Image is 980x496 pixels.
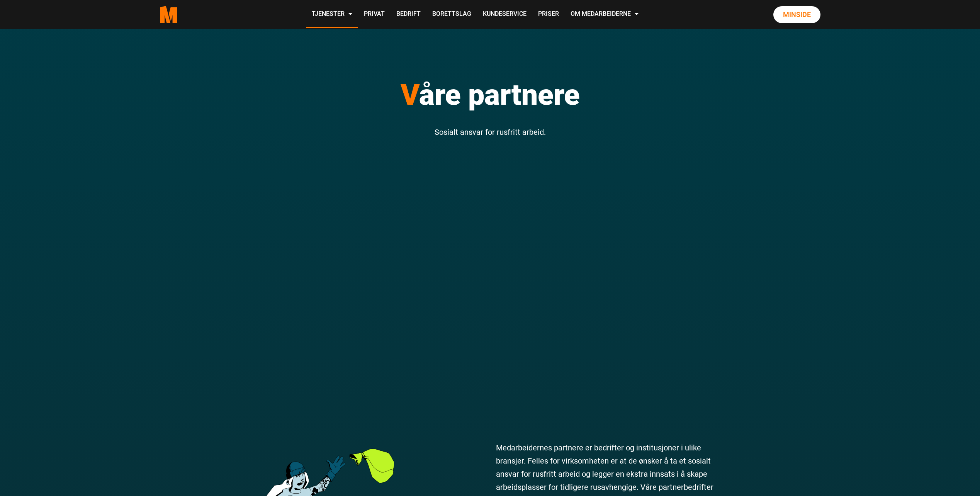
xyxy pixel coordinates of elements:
span: V [401,78,419,112]
a: Minside [773,6,820,23]
a: Priser [532,1,565,28]
h1: åre partnere [264,77,716,112]
iframe: Dette er Medarbeiderne [264,148,716,403]
a: Om Medarbeiderne [565,1,644,28]
a: Privat [358,1,391,28]
a: Tjenester [306,1,358,28]
a: Bedrift [391,1,426,28]
p: Sosialt ansvar for rusfritt arbeid. [264,126,716,139]
a: Kundeservice [477,1,532,28]
a: Borettslag [426,1,477,28]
